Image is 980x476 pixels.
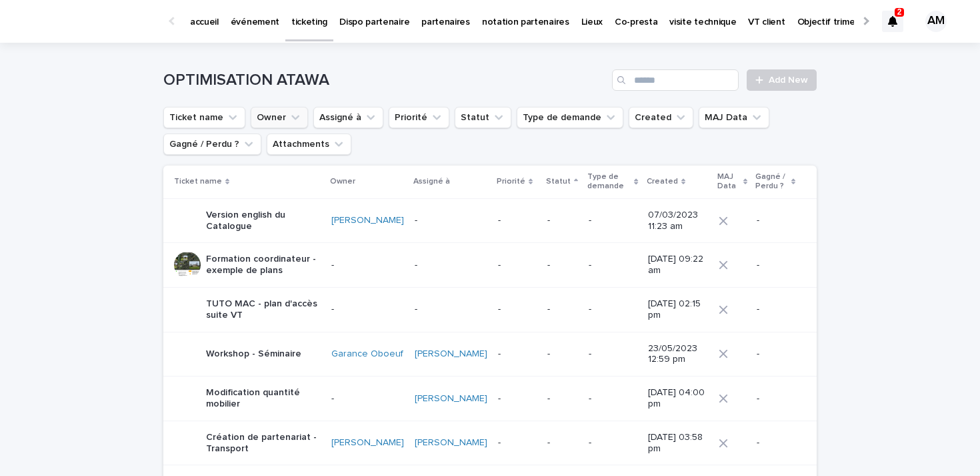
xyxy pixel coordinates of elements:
[163,243,817,288] tr: Formation coordinateur - exemple de plans-----[DATE] 09:22 am-
[163,107,245,128] button: Ticket name
[699,107,769,128] button: MAJ Data
[163,377,817,421] tr: Modification quantité mobilier-[PERSON_NAME] ---[DATE] 04:00 pm-
[331,260,404,271] p: -
[757,215,795,226] p: -
[882,11,903,32] div: 2
[498,348,537,360] p: -
[757,304,795,315] p: -
[206,348,301,360] p: Workshop - Séminaire
[415,215,487,226] p: -
[547,215,578,226] p: -
[547,304,578,315] p: -
[331,304,404,315] p: -
[163,287,817,332] tr: TUTO MAC - plan d'accès suite VT-----[DATE] 02:15 pm-
[415,260,487,271] p: -
[415,304,487,315] p: -
[415,437,487,449] a: [PERSON_NAME]
[547,437,578,449] p: -
[925,11,947,32] div: AM
[589,304,637,315] p: -
[330,174,355,189] p: Owner
[747,69,817,91] a: Add New
[648,432,708,455] p: [DATE] 03:58 pm
[163,332,817,377] tr: Workshop - SéminaireGarance Oboeuf [PERSON_NAME] ---23/05/2023 12:59 pm-
[331,437,404,449] a: [PERSON_NAME]
[389,107,449,128] button: Priorité
[415,393,487,405] a: [PERSON_NAME]
[755,170,788,194] p: Gagné / Perdu ?
[547,260,578,271] p: -
[648,387,708,410] p: [DATE] 04:00 pm
[648,254,708,276] p: [DATE] 09:22 am
[163,134,261,155] button: Gagné / Perdu ?
[757,348,795,360] p: -
[629,107,693,128] button: Created
[497,174,525,189] p: Priorité
[589,215,637,226] p: -
[163,198,817,243] tr: Version english du Catalogue[PERSON_NAME] ----07/03/2023 11:23 am-
[331,393,404,405] p: -
[27,8,156,35] img: Ls34BcGeRexTGTNfXpUC
[331,215,404,226] a: [PERSON_NAME]
[331,348,403,360] a: Garance Oboeuf
[174,174,222,189] p: Ticket name
[648,210,708,232] p: 07/03/2023 11:23 am
[647,174,678,189] p: Created
[547,393,578,405] p: -
[498,304,537,315] p: -
[163,421,817,465] tr: Création de partenariat - Transport[PERSON_NAME] [PERSON_NAME] ---[DATE] 03:58 pm-
[648,298,708,321] p: [DATE] 02:15 pm
[757,437,795,449] p: -
[267,134,351,155] button: Attachments
[897,7,902,17] p: 2
[163,71,607,90] h1: OPTIMISATION ATAWA
[251,107,308,128] button: Owner
[498,260,537,271] p: -
[206,387,321,410] p: Modification quantité mobilier
[547,348,578,360] p: -
[206,210,321,232] p: Version english du Catalogue
[612,69,739,91] input: Search
[589,393,637,405] p: -
[589,348,637,360] p: -
[413,174,450,189] p: Assigné à
[206,432,321,455] p: Création de partenariat - Transport
[757,260,795,271] p: -
[455,107,511,128] button: Statut
[589,260,637,271] p: -
[587,170,631,194] p: Type de demande
[769,75,808,85] span: Add New
[206,254,321,276] p: Formation coordinateur - exemple de plans
[415,348,487,360] a: [PERSON_NAME]
[717,170,740,194] p: MAJ Data
[589,437,637,449] p: -
[498,393,537,405] p: -
[757,393,795,405] p: -
[498,215,537,226] p: -
[498,437,537,449] p: -
[313,107,383,128] button: Assigné à
[546,174,571,189] p: Statut
[517,107,623,128] button: Type de demande
[648,343,708,366] p: 23/05/2023 12:59 pm
[206,298,321,321] p: TUTO MAC - plan d'accès suite VT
